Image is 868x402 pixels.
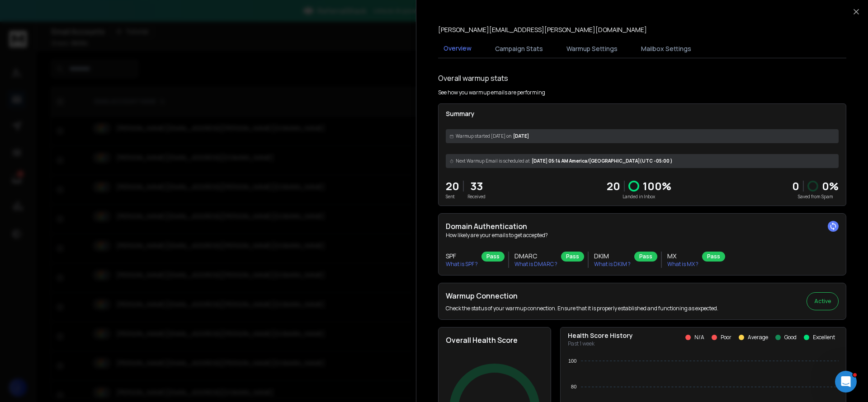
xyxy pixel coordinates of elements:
h2: Warmup Connection [446,290,718,301]
p: 100 % [643,179,671,193]
p: N/A [694,334,704,341]
iframe: Intercom live chat [835,371,857,393]
h3: MX [667,252,698,261]
button: Overview [438,38,477,59]
div: [DATE] 05:14 AM America/[GEOGRAPHIC_DATA] (UTC -05:00 ) [446,154,839,168]
p: 20 [607,179,620,193]
tspan: 80 [571,384,576,389]
p: Landed in Inbox [607,193,671,200]
div: [DATE] [446,129,839,143]
p: Summary [446,109,839,118]
button: Active [807,292,839,310]
p: Excellent [813,334,835,341]
h3: DMARC [514,252,557,261]
p: See how you warmup emails are performing [438,89,545,96]
p: Good [784,334,797,341]
h2: Overall Health Score [446,335,543,346]
p: 33 [467,179,486,193]
p: What is DMARC ? [514,261,557,268]
p: Average [748,334,768,341]
p: Received [467,193,486,200]
p: Past 1 week [568,340,633,347]
h3: SPF [446,252,478,261]
p: 20 [446,179,459,193]
p: How likely are your emails to get accepted? [446,232,839,239]
div: Pass [561,252,584,262]
button: Mailbox Settings [636,39,697,59]
p: What is DKIM ? [594,261,631,268]
h3: DKIM [594,252,631,261]
p: Saved from Spam [792,193,839,200]
p: What is MX ? [667,261,698,268]
p: Health Score History [568,331,633,340]
span: Warmup started [DATE] on [456,133,511,140]
p: 0 % [822,179,839,193]
div: Pass [481,252,505,262]
button: Warmup Settings [561,39,623,59]
div: Pass [634,252,657,262]
p: [PERSON_NAME][EMAIL_ADDRESS][PERSON_NAME][DOMAIN_NAME] [438,25,647,34]
p: Poor [721,334,731,341]
h2: Domain Authentication [446,221,839,232]
div: Pass [702,252,725,262]
p: Check the status of your warmup connection. Ensure that it is properly established and functionin... [446,305,718,312]
h1: Overall warmup stats [438,73,508,84]
tspan: 100 [568,358,576,364]
span: Next Warmup Email is scheduled at [456,158,530,164]
button: Campaign Stats [490,39,548,59]
p: What is SPF ? [446,261,478,268]
p: Sent [446,193,459,200]
strong: 0 [792,178,799,193]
